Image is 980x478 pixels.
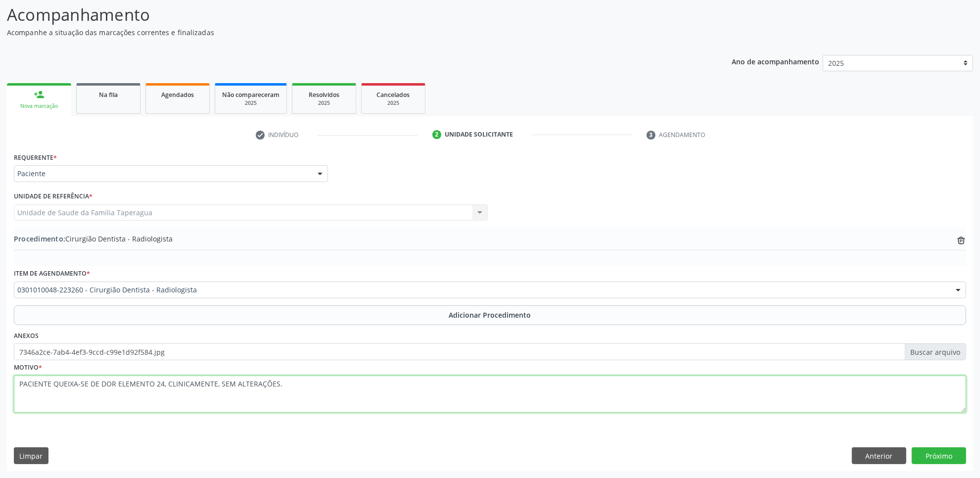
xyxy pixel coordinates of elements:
[369,99,418,107] div: 2025
[299,99,349,107] div: 2025
[14,447,48,464] button: Limpar
[14,234,65,243] span: Procedimento:
[34,89,45,100] div: person_add
[852,447,906,464] button: Anterior
[14,329,39,344] label: Anexos
[445,130,513,139] div: Unidade solicitante
[309,91,339,99] span: Resolvidos
[7,27,683,38] p: Acompanhe a situação das marcações correntes e finalizadas
[14,150,57,165] label: Requerente
[7,2,683,27] p: Acompanhamento
[14,360,42,376] label: Motivo
[14,234,173,244] span: Cirurgião Dentista - Radiologista
[99,91,118,99] span: Na fila
[222,91,280,99] span: Não compareceram
[912,447,966,464] button: Próximo
[17,285,946,295] span: 0301010048-223260 - Cirurgião Dentista - Radiologista
[449,310,531,320] span: Adicionar Procedimento
[14,189,93,204] label: Unidade de referência
[161,91,194,99] span: Agendados
[17,169,308,179] span: Paciente
[14,305,966,325] button: Adicionar Procedimento
[14,102,64,110] div: Nova marcação
[732,55,819,67] p: Ano de acompanhamento
[14,266,90,282] label: Item de agendamento
[377,91,410,99] span: Cancelados
[432,130,441,139] div: 2
[222,99,280,107] div: 2025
